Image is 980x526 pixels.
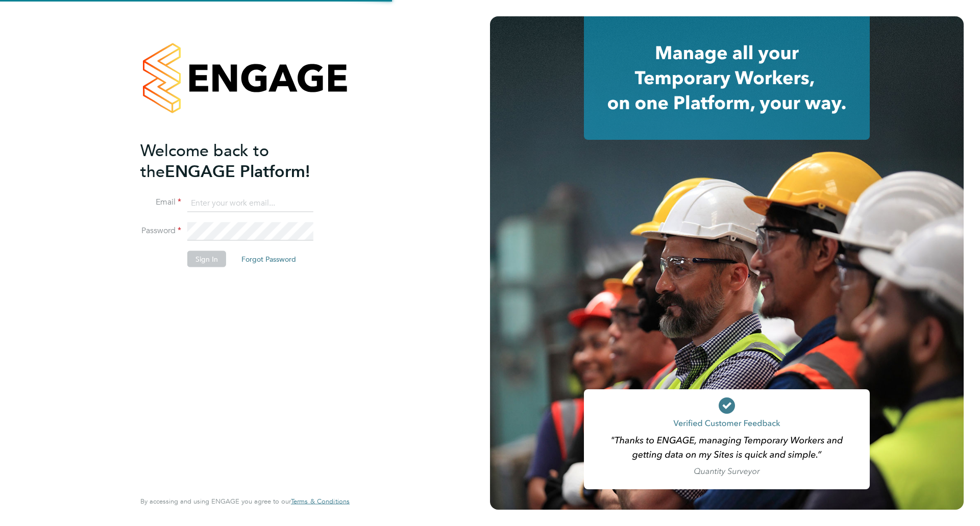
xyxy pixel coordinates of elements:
button: Sign In [187,251,226,267]
button: Forgot Password [233,251,304,267]
span: Welcome back to the [140,140,269,181]
input: Enter your work email... [187,194,313,212]
a: Terms & Conditions [291,497,350,506]
h2: ENGAGE Platform! [140,140,339,182]
span: Terms & Conditions [291,497,350,506]
label: Email [140,197,181,208]
label: Password [140,226,181,236]
span: By accessing and using ENGAGE you agree to our [140,497,350,506]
